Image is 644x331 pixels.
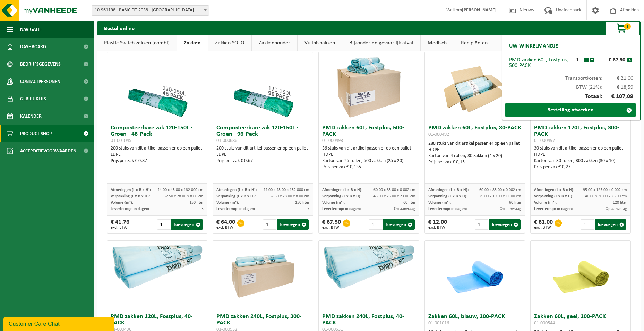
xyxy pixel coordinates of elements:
[92,5,209,16] span: 10-961198 - BASIC FIT 2038 - BRUSSEL
[216,145,309,164] div: 200 stuks van dit artikel passen er op een pallet
[111,194,150,198] span: Verpakking (L x B x H):
[505,103,636,117] a: Bestelling afwerken
[428,314,521,328] h3: Zakken 60L, blauw, 200-PACK
[322,158,415,164] div: Karton van 25 rollen, 500 zakken (25 x 20)
[97,21,141,35] h2: Bestel online
[428,207,467,211] span: Levertermijn in dagen:
[475,219,488,230] input: 1
[263,188,309,192] span: 44.00 x 43.00 x 132.000 cm
[111,145,204,164] div: 200 stuks van dit artikel passen er op een pallet
[506,39,561,54] h2: Uw winkelmandje
[322,152,415,158] div: HDPE
[606,207,627,211] span: Op aanvraag
[509,201,521,205] span: 60 liter
[428,219,447,230] div: € 12,00
[595,219,626,230] button: Toevoegen
[506,90,637,103] div: Totaal:
[111,158,204,164] div: Prijs per zak € 0,87
[373,188,415,192] span: 60.00 x 85.00 x 0.002 cm
[428,153,521,159] div: Karton van 4 rollen, 80 zakken (4 x 20)
[322,138,343,143] span: 01-000493
[216,226,235,230] span: excl. BTW
[298,35,342,51] a: Vuilnisbakken
[319,241,419,291] img: 01-000531
[596,57,627,63] div: € 67,50
[216,188,257,192] span: Afmetingen (L x B x H):
[216,219,235,230] div: € 64,00
[322,164,415,170] div: Prijs per zak € 0,135
[322,194,361,198] span: Verpakking (L x B x H):
[208,35,251,51] a: Zakken SOLO
[189,201,204,205] span: 150 liter
[322,188,362,192] span: Afmetingen (L x B x H):
[534,188,574,192] span: Afmetingen (L x B x H):
[428,226,447,230] span: excl. BTW
[322,226,341,230] span: excl. BTW
[534,145,627,170] div: 30 stuks van dit artikel passen er op een pallet
[111,188,151,192] span: Afmetingen (L x B x H):
[602,94,634,100] span: € 107,09
[216,158,309,164] div: Prijs per zak € 0,67
[322,219,341,230] div: € 67,50
[20,108,42,125] span: Kalender
[97,35,177,51] a: Plastic Switch zakken (combi)
[277,219,309,230] button: Toevoegen
[428,201,451,205] span: Volume (m³):
[263,219,276,230] input: 1
[216,152,309,158] div: LDPE
[111,152,204,158] div: LDPE
[428,159,521,165] div: Prijs per zak € 0,15
[479,188,521,192] span: 60.00 x 85.00 x 0.002 cm
[228,241,298,310] img: 01-000532
[546,241,615,310] img: 01-000544
[342,35,420,51] a: Bijzonder en gevaarlijk afval
[534,226,553,230] span: excl. BTW
[534,194,573,198] span: Verpakking (L x B x H):
[479,194,521,198] span: 29.00 x 19.00 x 11.00 cm
[107,241,207,291] img: 01-000496
[20,38,46,56] span: Dashboard
[534,164,627,170] div: Prijs per zak € 0,27
[428,194,467,198] span: Verpakking (L x B x H):
[20,56,61,73] span: Bedrijfsgegevens
[177,35,208,51] a: Zakken
[322,145,415,170] div: 36 stuks van dit artikel passen er op een pallet
[322,125,415,144] h3: PMD zakken 60L, Fostplus, 500-PACK
[20,73,60,90] span: Contactpersonen
[495,35,526,51] a: Bigbags
[571,57,584,63] div: 1
[111,207,149,211] span: Levertermijn in dagen:
[428,321,449,326] span: 01-001016
[92,6,209,15] span: 10-961198 - BASIC FIT 2038 - BRUSSEL
[509,57,571,68] div: PMD zakken 60L, Fostplus, 500-PACK
[295,201,309,205] span: 150 liter
[500,207,521,211] span: Op aanvraag
[122,52,192,121] img: 01-001045
[506,72,637,81] div: Transportkosten:
[534,314,627,328] h3: Zakken 60L, geel, 200-PACK
[216,125,309,144] h3: Composteerbare zak 120-150L - Groen - 96-Pack
[307,207,309,211] span: 5
[534,207,573,211] span: Levertermijn in dagen:
[506,81,637,90] div: BTW (21%):
[440,52,509,121] img: 01-000492
[428,132,449,137] span: 01-000492
[334,52,403,121] img: 01-000493
[216,194,256,198] span: Verpakking (L x B x H):
[216,207,255,211] span: Levertermijn in dagen:
[624,23,631,30] span: 1
[403,201,415,205] span: 60 liter
[428,141,521,165] div: 288 stuks van dit artikel passen er op een pallet
[111,125,204,144] h3: Composteerbare zak 120-150L - Groen - 48-Pack
[605,21,640,35] button: 1
[111,226,129,230] span: excl. BTW
[462,8,497,13] strong: [PERSON_NAME]
[454,35,495,51] a: Recipiënten
[590,58,594,62] button: +
[228,52,298,121] img: 01-000686
[3,316,116,331] iframe: chat widget
[373,194,415,198] span: 45.00 x 26.00 x 23.00 cm
[627,58,632,62] button: x
[164,194,204,198] span: 37.50 x 28.00 x 8.00 cm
